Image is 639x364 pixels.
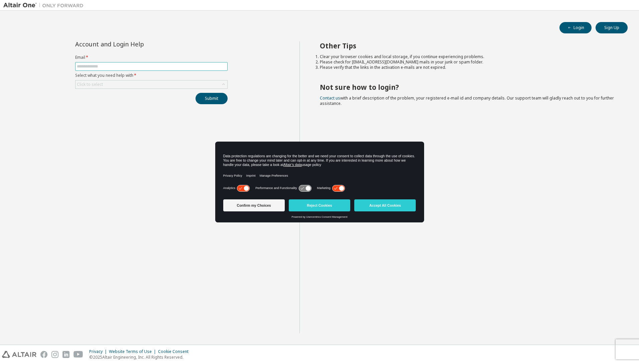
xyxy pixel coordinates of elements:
a: Contact us [320,95,340,101]
h2: Other Tips [320,41,616,50]
button: Login [559,22,592,33]
div: Click to select [77,82,103,87]
li: Please verify that the links in the activation e-mails are not expired. [320,65,616,70]
img: youtube.svg [74,351,83,358]
img: facebook.svg [40,351,47,358]
li: Please check for [EMAIL_ADDRESS][DOMAIN_NAME] mails in your junk or spam folder. [320,59,616,65]
div: Website Terms of Use [109,349,158,354]
div: Privacy [89,349,109,354]
p: © 2025 Altair Engineering, Inc. All Rights Reserved. [89,354,193,360]
label: Select what you need help with [75,73,228,78]
img: Altair One [3,2,87,9]
img: altair_logo.svg [2,351,36,358]
img: linkedin.svg [62,351,70,358]
li: Clear your browser cookies and local storage, if you continue experiencing problems. [320,54,616,59]
div: Click to select [76,80,227,88]
button: Submit [196,93,228,104]
img: instagram.svg [51,351,58,358]
label: Email [75,55,228,60]
h2: Not sure how to login? [320,83,616,92]
div: Account and Login Help [75,41,197,47]
button: Sign Up [596,22,628,33]
div: Cookie Consent [158,349,193,354]
span: with a brief description of the problem, your registered e-mail id and company details. Our suppo... [320,95,614,106]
